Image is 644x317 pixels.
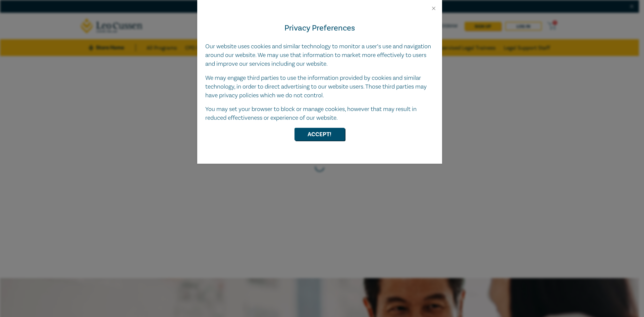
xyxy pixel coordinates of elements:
p: You may set your browser to block or manage cookies, however that may result in reduced effective... [205,105,434,122]
p: We may engage third parties to use the information provided by cookies and similar technology, in... [205,74,434,100]
button: Close [431,5,437,11]
p: Our website uses cookies and similar technology to monitor a user’s use and navigation around our... [205,42,434,68]
h4: Privacy Preferences [205,22,434,34]
button: Accept! [294,128,345,141]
